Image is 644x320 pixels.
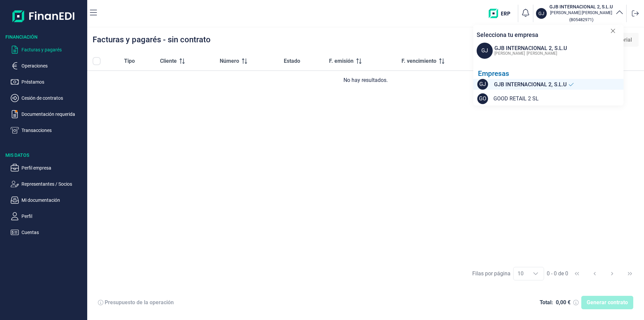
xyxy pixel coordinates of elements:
span: Número [220,57,239,65]
span: F. emisión [329,57,354,65]
p: Transacciones [21,126,85,134]
div: GJB INTERNACIONAL 2, S.L.U [494,44,567,52]
p: Documentación requerida [21,110,85,118]
p: Cuentas [21,228,85,236]
p: GJ [538,10,544,17]
div: All items unselected [93,57,101,65]
span: F. vencimiento [401,57,436,65]
span: GJB INTERNACIONAL 2, S.L.U [494,81,567,89]
span: GOOD RETAIL 2 SL [493,95,539,103]
p: Mi documentación [21,196,85,204]
img: Logo de aplicación [12,5,75,27]
p: [PERSON_NAME] [PERSON_NAME] [549,10,613,15]
p: Facturas y pagarés [21,46,85,54]
button: Préstamos [11,78,85,86]
div: Filas por página [472,270,511,278]
p: Perfil empresa [21,164,85,172]
span: [PERSON_NAME] [494,51,525,56]
button: Next Page [604,266,620,282]
button: Previous Page [587,266,603,282]
small: Copiar cif [569,17,593,22]
button: Representantes / Socios [11,180,85,188]
button: Operaciones [11,62,85,70]
button: Mi documentación [11,196,85,204]
span: GO [477,93,488,104]
button: Cesión de contratos [11,94,85,102]
div: Facturas y pagarés - sin contrato [93,36,211,44]
button: Transacciones [11,126,85,134]
p: Representantes / Socios [21,180,85,188]
p: Selecciona tu empresa [477,30,538,39]
button: Last Page [622,266,638,282]
button: Cuentas [11,228,85,236]
span: GJ [477,79,488,90]
div: 0,00 € [556,299,571,306]
p: Préstamos [21,78,85,86]
p: Perfil [21,212,85,220]
div: Empresas [478,70,624,78]
span: Estado [284,57,300,65]
button: Perfil empresa [11,164,85,172]
button: GOOD RETAIL 2 SL [488,92,544,105]
button: Facturas y pagarés [11,46,85,54]
button: Perfil [11,212,85,220]
div: Presupuesto de la operación [105,299,174,306]
div: Choose [528,267,544,280]
img: erp [489,9,515,18]
span: 0 - 0 de 0 [547,271,568,276]
span: Tipo [124,57,135,65]
div: No hay resultados. [93,76,639,84]
button: First Page [569,266,585,282]
span: Cliente [160,57,177,65]
button: GJGJB INTERNACIONAL 2, S.L.U[PERSON_NAME] [PERSON_NAME](B05482971) [536,3,624,24]
div: Total: [540,299,553,306]
span: [PERSON_NAME] [527,51,557,56]
p: Operaciones [21,62,85,70]
button: Documentación requerida [11,110,85,118]
span: GJ [477,43,493,59]
h3: GJB INTERNACIONAL 2, S.L.U [549,3,613,10]
p: Cesión de contratos [21,94,85,102]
